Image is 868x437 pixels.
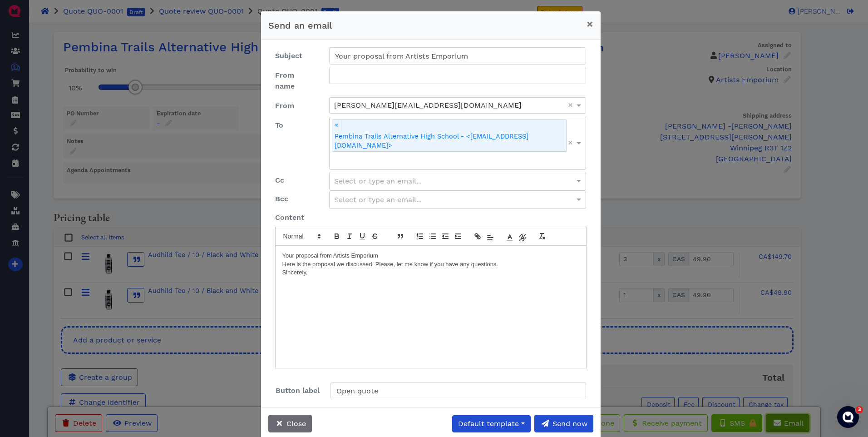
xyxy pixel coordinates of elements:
span: × [587,18,593,30]
span: Pembina Trails Alternative High School - <[EMAIL_ADDRESS][DOMAIN_NAME]> [332,131,567,151]
span: Bcc [275,194,288,203]
p: Your proposal from Artists Emporium [282,252,579,260]
span: Close [285,419,306,428]
span: Send an email [268,20,332,31]
iframe: Intercom live chat [837,406,859,428]
span: Clear value [567,98,574,113]
span: × [568,101,573,109]
span: Content [275,213,304,222]
span: To [275,121,283,129]
p: Here is the proposal we discussed. Please, let me know if you have any questions. [282,260,579,268]
button: Close [268,415,312,432]
p: Sincerely, [282,268,579,277]
span: Subject [275,51,302,60]
span: [PERSON_NAME][EMAIL_ADDRESS][DOMAIN_NAME] [334,101,522,109]
span: 3 [856,406,863,413]
span: × [568,139,573,147]
div: Select or type an email... [330,172,586,190]
span: Clear all [567,117,574,169]
span: Send now [551,419,587,428]
div: Select or type an email... [330,191,586,209]
span: Button label [276,386,320,395]
span: Cc [275,176,284,184]
button: Default template [452,415,530,432]
span: × [332,120,341,131]
span: From [275,101,294,110]
button: Send now [534,415,593,432]
button: Close [579,11,601,37]
span: From name [275,71,295,90]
